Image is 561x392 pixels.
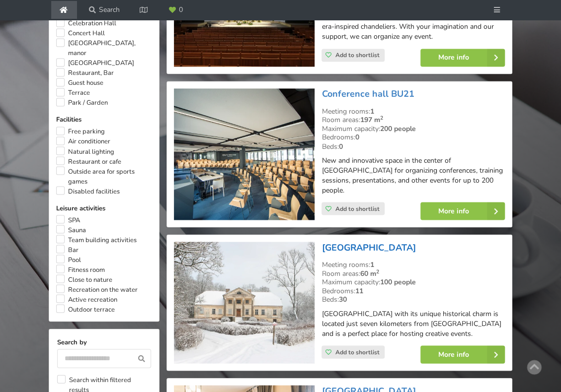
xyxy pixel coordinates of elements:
div: Meeting rooms: [321,260,505,269]
div: Maximum capacity: [321,277,505,286]
label: Concert Hall [56,28,105,38]
p: [GEOGRAPHIC_DATA] with its unique historical charm is located just seven kilometers from [GEOGRAP... [321,309,505,338]
label: [GEOGRAPHIC_DATA] [56,58,134,68]
label: Natural lighting [56,146,114,156]
label: Air conditioner [56,136,110,146]
span: Add to shortlist [335,204,380,212]
strong: 11 [355,286,363,295]
label: Facilities [56,115,152,125]
label: Guest house [56,78,103,88]
strong: 1 [370,260,374,269]
label: Disabled facilities [56,186,120,196]
div: Bedrooms: [321,286,505,295]
a: More info [420,202,505,220]
div: Maximum capacity: [321,125,505,133]
div: Beds: [321,142,505,151]
strong: 30 [338,294,346,304]
div: Room areas: [321,269,505,278]
label: Outside area for sports games [56,166,152,186]
strong: 60 m [360,268,379,278]
a: [GEOGRAPHIC_DATA] [321,241,415,253]
span: Add to shortlist [335,348,380,356]
strong: 1 [370,107,374,116]
label: Active recreation [56,294,117,304]
strong: 200 people [380,124,415,133]
label: Fitness room [56,264,105,274]
sup: 2 [380,114,383,122]
div: Room areas: [321,116,505,125]
label: SPA [56,215,80,225]
label: Free parking [56,127,105,136]
div: Bedrooms: [321,133,505,142]
strong: 0 [355,132,359,142]
label: Team building activities [56,235,137,245]
a: More info [420,345,505,363]
div: Beds: [321,295,505,304]
label: [GEOGRAPHIC_DATA], manor [56,38,152,58]
label: Search by [57,337,151,347]
img: Castle, manor | Kuldiga Municipality | Padure manor [174,242,315,363]
sup: 2 [376,267,379,275]
a: More info [420,49,505,66]
label: Bar [56,245,79,255]
label: Recreation on the water [56,284,138,294]
span: Add to shortlist [335,51,380,59]
label: Celebration Hall [56,18,116,28]
p: New and innovative space in the center of [GEOGRAPHIC_DATA] for organizing conferences, training ... [321,155,505,195]
label: Leisure activities [56,203,152,213]
label: Sauna [56,225,86,235]
strong: 0 [338,141,342,151]
label: Restaurant, Bar [56,68,114,78]
label: Park / Garden [56,98,108,108]
label: Terrace [56,88,90,98]
span: 0 [179,6,183,13]
img: Conference centre | Riga | Conference hall BU21 [174,88,315,220]
strong: 100 people [380,277,415,286]
a: Conference hall BU21 [321,88,414,100]
a: Search [82,1,127,19]
div: Meeting rooms: [321,107,505,116]
label: Restaurant or cafe [56,156,121,166]
label: Close to nature [56,274,112,284]
label: Pool [56,255,81,264]
strong: 197 m [360,115,383,125]
label: Outdoor terrace [56,304,115,314]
